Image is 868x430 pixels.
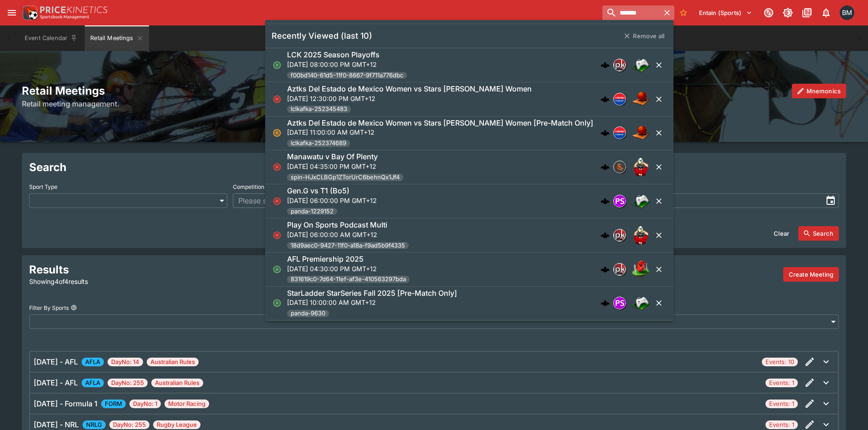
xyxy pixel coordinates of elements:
p: [DATE] 08:00:00 PM GMT+12 [287,60,407,69]
img: pandascore.png [614,195,626,207]
span: 18d9aec0-9427-11f0-a18a-f9ad5b9f4335 [287,241,409,250]
span: DayNo: 1 [129,400,161,409]
div: cerberus [601,265,610,274]
span: panda-9630 [287,309,329,318]
button: Search [798,226,839,241]
h5: Recently Viewed (last 10) [272,30,372,41]
h6: Retail meeting management. [22,98,846,109]
img: logo-cerberus.svg [601,162,610,172]
h6: AFL Premiership 2025 [287,254,364,264]
h6: Manawatu v Bay Of Plenty [287,152,378,162]
p: [DATE] 04:35:00 PM GMT+12 [287,162,403,171]
img: logo-cerberus.svg [601,95,610,104]
img: logo-cerberus.svg [601,231,610,240]
span: Events: 1 [765,400,798,409]
p: Filter By Sports [29,304,69,312]
img: lclkafka.png [614,127,626,139]
img: pricekinetics.png [614,263,626,275]
p: [DATE] 11:00:00 AM GMT+12 [287,127,593,137]
img: logo-cerberus.svg [601,197,610,206]
svg: Open [272,265,282,274]
svg: Closed [272,197,282,206]
button: Byron Monk [837,3,857,23]
div: pricekinetics [613,229,626,242]
button: No Bookmarks [676,5,691,20]
img: pandascore.png [614,297,626,309]
img: Sportsbook Management [40,15,89,19]
img: basketball.png [632,90,650,108]
div: sportingsolutions [613,161,626,173]
img: esports.png [632,294,650,312]
div: pandascore [613,297,626,309]
h6: [DATE] - Formula 1 [34,398,98,409]
span: f00bd140-61d5-11f0-8667-9f711a776dbc [287,71,407,80]
span: Australian Rules [147,358,199,367]
img: pricekinetics.png [614,229,626,241]
svg: Suspended [272,128,282,137]
span: AFLA [82,358,104,367]
button: Connected to PK [760,5,777,21]
span: FORM [101,400,126,409]
button: Clear [768,226,795,241]
div: pandascore [613,195,626,207]
p: [DATE] 06:00:00 PM GMT+12 [287,196,377,205]
h2: Search [29,160,839,174]
h6: Aztks Del Estado de Mexico Women vs Stars [PERSON_NAME] Women [287,84,532,94]
img: rugby_union.png [632,158,650,176]
div: pricekinetics [613,263,626,276]
span: Events: 1 [765,379,798,388]
svg: Open [272,61,282,70]
svg: Open [272,298,282,308]
img: lclkafka.png [614,93,626,105]
span: spin-HJxCLBGp1ZTorUrC6behnQx1Jf4 [287,173,403,182]
button: Remove all [618,29,670,43]
img: rugby_union.png [632,226,650,244]
span: DayNo: 255 [109,420,149,430]
button: Notifications [818,5,834,21]
div: cerberus [601,61,610,70]
h6: StarLadder StarSeries Fall 2025 [Pre-Match Only] [287,288,457,298]
img: basketball.png [632,124,650,142]
img: esports.png [632,192,650,210]
input: search [602,5,660,20]
img: logo-cerberus.svg [601,61,610,70]
div: cerberus [601,95,610,104]
img: logo-cerberus.svg [601,298,610,308]
div: pricekinetics [613,59,626,71]
span: lclkafka-252374689 [287,139,350,148]
img: PriceKinetics [40,6,108,13]
button: open drawer [4,5,20,21]
span: Events: 1 [765,420,798,430]
p: [DATE] 12:30:00 PM GMT+12 [287,94,532,103]
span: DayNo: 255 [108,379,148,388]
button: toggle date time picker [822,192,839,209]
img: logo-cerberus.svg [601,265,610,274]
div: lclkafka [613,93,626,106]
button: Create a new meeting by adding events [783,267,839,282]
button: Documentation [799,5,815,21]
span: Events: 10 [762,358,798,367]
img: logo-cerberus.svg [601,128,610,137]
span: Australian Rules [151,379,203,388]
div: cerberus [601,128,610,137]
span: DayNo: 14 [108,358,143,367]
img: sportingsolutions.jpeg [614,161,626,173]
button: Retail Meetings [85,25,149,51]
h6: [DATE] - AFL [34,377,78,388]
button: Filter By Sports [71,304,77,311]
p: Competition Mnemonic [233,183,293,191]
div: cerberus [601,162,610,172]
span: Motor Racing [164,400,209,409]
h6: Gen.G vs T1 (Bo5) [287,186,349,196]
button: Toggle light/dark mode [780,5,796,21]
h6: Play On Sports Podcast Multi [287,220,387,230]
h6: [DATE] - NRL [34,419,79,430]
p: [DATE] 06:00:00 AM GMT+12 [287,230,409,239]
p: Sport Type [29,183,57,191]
img: PriceKinetics Logo [20,4,38,22]
span: 831619c0-7d64-11ef-af3e-410563297bda [287,275,410,284]
svg: Closed [272,162,282,172]
span: NRLG [82,420,106,430]
p: Showing 4 of 4 results [29,277,289,286]
div: cerberus [601,197,610,206]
